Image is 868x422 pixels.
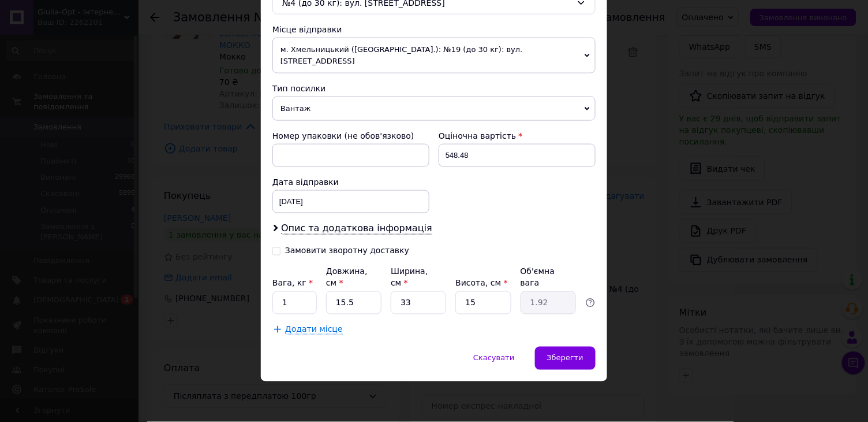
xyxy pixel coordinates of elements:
div: Номер упаковки (не обов'язково) [272,130,429,142]
span: Місце відправки [272,25,342,34]
div: Оціночна вартість [439,130,596,142]
label: Висота, см [455,279,507,288]
span: Скасувати [473,354,514,362]
label: Довжина, см [326,267,368,288]
label: Вага, кг [272,279,313,288]
span: Вантаж [272,97,596,121]
span: м. Хмельницький ([GEOGRAPHIC_DATA].): №19 (до 30 кг): вул. [STREET_ADDRESS] [272,38,596,73]
span: Опис та додаткова інформація [281,223,432,235]
div: Об'ємна вага [521,266,576,289]
span: Тип посилки [272,84,325,93]
div: Замовити зворотну доставку [285,246,409,256]
span: Додати місце [285,325,343,335]
label: Ширина, см [391,267,428,288]
div: Дата відправки [272,176,429,188]
span: Зберегти [547,354,583,362]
